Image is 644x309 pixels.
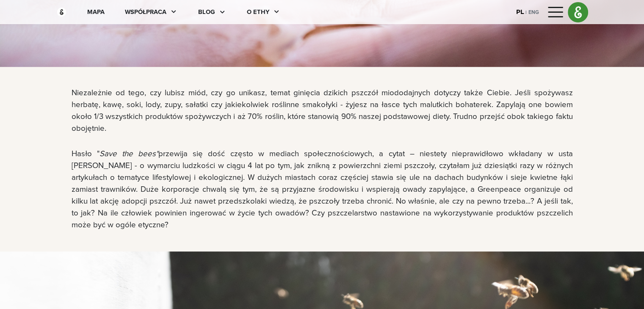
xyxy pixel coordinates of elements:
[247,8,269,17] div: O ethy
[568,3,588,22] img: ethy logo
[516,8,524,17] div: PL
[100,150,158,158] em: Save the bees"
[72,150,100,158] span: Hasło "
[125,8,166,17] div: współpraca
[87,8,105,17] div: mapa
[198,8,215,17] div: blog
[72,150,573,229] span: przewija się dość często w mediach społecznościowych, a cytat – niestety nieprawidłowo wkładany w...
[56,7,67,17] img: ethy-logo
[528,7,539,17] div: ENG
[524,9,528,17] div: |
[72,89,573,132] span: Niezależnie od tego, czy lubisz miód, czy go unikasz, temat ginięcia dzikich pszczół miododajnych...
